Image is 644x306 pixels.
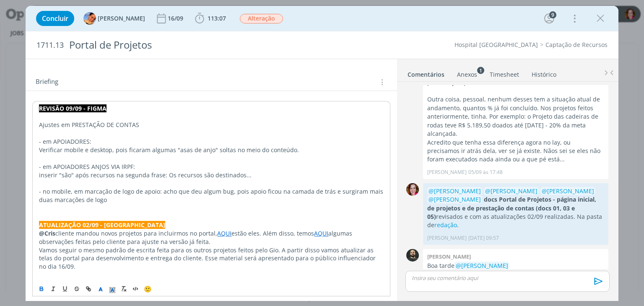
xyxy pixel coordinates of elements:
[407,67,445,79] a: Comentários
[457,70,477,79] div: Anexos
[39,279,65,287] strong: @Patrick
[454,41,538,49] a: Hospital [GEOGRAPHIC_DATA]
[36,11,74,26] button: Concluir
[208,14,226,22] span: 113:07
[42,15,68,22] span: Concluir
[545,41,608,49] a: Captação de Recursos
[543,12,556,25] button: 9
[406,183,419,196] img: B
[39,121,383,129] p: Ajustes em PRESTAÇÃO DE CONTAS
[95,284,106,294] span: Cor do Texto
[39,104,106,112] strong: REVISÃO 09/09 - FIGMA
[428,195,481,203] span: @[PERSON_NAME]
[36,41,64,50] span: 1711.13
[468,169,503,176] span: 05/09 às 17:48
[427,138,604,164] p: Acredito que tenha essa diferença agora no lay, ou precisamos ir atrás dela, ver se já existe. Nã...
[427,187,604,230] p: revisados e com as atualizações 02/09 realizadas. Na pasta de .
[217,229,231,237] a: AQUI
[427,234,467,242] p: [PERSON_NAME]
[83,12,96,25] img: L
[239,13,283,24] button: Alteração
[193,12,228,25] button: 113:07
[531,67,557,79] a: Histórico
[489,67,519,79] a: Timesheet
[39,229,383,246] p: cliente mandou novos projetos para incluirmos no portal, estão eles. Além disso, temos algumas ob...
[485,187,538,195] span: @[PERSON_NAME]
[39,163,383,171] p: - em APOIADORES ANJOS VIA IRPF:
[39,171,383,179] p: inserir "são" após recursos na segunda frase: Os recursos são destinados...
[549,11,556,18] div: 9
[39,187,383,204] p: - no mobile, em marcação de logo de apoio: acho que deu algum bug, pois apoio ficou na camada de ...
[83,12,145,25] button: L[PERSON_NAME]
[65,35,366,55] div: Portal de Projetos
[434,221,457,229] a: redação
[26,6,618,301] div: dialog
[106,284,118,294] span: Cor de Fundo
[39,279,383,296] p: preciso que além de atualizar as telas, atualize a cópia do figma para que depois o desenvolvedor...
[456,262,508,270] span: @[PERSON_NAME]
[427,195,596,220] strong: docs Portal de Projetos - página inicial, de projetos e de prestação de contas (docs 01, 03 e 05)
[428,187,481,195] span: @[PERSON_NAME]
[246,279,260,287] a: AQUI
[39,221,165,229] strong: ATUALIZAÇÃO 02/09 - [GEOGRAPHIC_DATA]
[542,187,594,195] span: @[PERSON_NAME]
[144,285,152,293] span: 🙂
[39,229,55,237] strong: @Cris
[427,169,467,176] p: [PERSON_NAME]
[240,14,283,23] span: Alteração
[314,229,328,237] a: AQUI
[39,137,383,146] p: - em APOIADORES:
[427,95,604,138] p: Outra coisa, pessoal, nenhum desses tem a situação atual de andamento, quantos % já foi concluído...
[406,249,419,262] img: P
[168,16,185,21] div: 16/09
[142,284,153,294] button: 🙂
[98,16,145,21] span: [PERSON_NAME]
[477,67,484,74] sup: 1
[427,253,471,260] b: [PERSON_NAME]
[39,146,383,154] p: Verificar mobile e desktop, pois ficaram algumas "asas de anjo" soltas no meio do conteúdo.
[36,77,58,88] span: Briefing
[39,246,383,271] p: Vamos seguir o mesmo padrão de escrita feita para os outros projetos feitos pelo Gio. A partir di...
[468,234,499,242] span: [DATE] 09:57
